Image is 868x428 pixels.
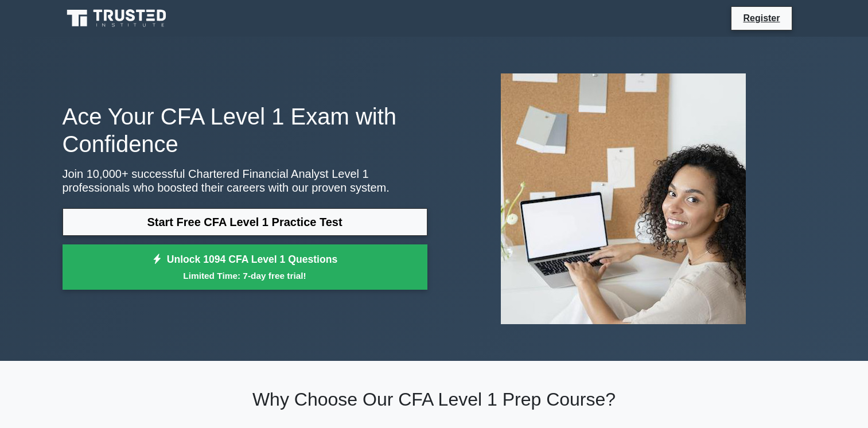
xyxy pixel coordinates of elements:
small: Limited Time: 7-day free trial! [77,269,413,282]
h1: Ace Your CFA Level 1 Exam with Confidence [63,103,427,158]
h2: Why Choose Our CFA Level 1 Prep Course? [63,388,806,410]
a: Register [736,11,787,25]
a: Unlock 1094 CFA Level 1 QuestionsLimited Time: 7-day free trial! [63,244,427,290]
a: Start Free CFA Level 1 Practice Test [63,208,427,236]
p: Join 10,000+ successful Chartered Financial Analyst Level 1 professionals who boosted their caree... [63,167,427,194]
